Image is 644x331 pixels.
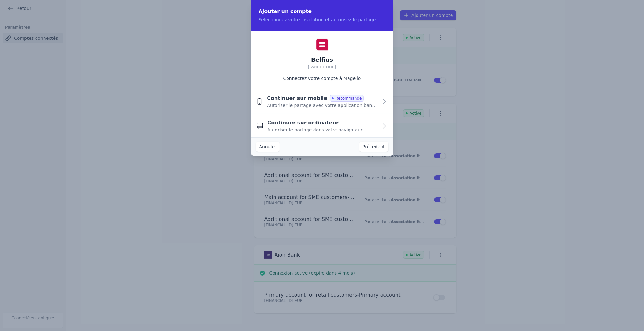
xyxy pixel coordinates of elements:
[283,75,361,81] p: Connectez votre compte à Magello
[256,142,280,152] button: Annuler
[259,8,386,15] h2: Ajouter un compte
[259,17,386,23] p: Sélectionnez votre institution et autorisez le partage
[268,127,363,133] span: Autoriser le partage dans votre navigateur
[316,38,329,51] img: Belfius
[330,95,363,102] span: Recommandé
[359,142,388,152] button: Précedent
[268,119,339,127] span: Continuer sur ordinateur
[267,95,327,102] span: Continuer sur mobile
[251,114,393,138] button: Continuer sur ordinateur Autoriser le partage dans votre navigateur
[267,102,378,109] span: Autoriser le partage avec votre application bancaire
[308,65,336,69] span: [SWIFT_CODE]
[251,89,393,114] button: Continuer sur mobile Recommandé Autoriser le partage avec votre application bancaire
[308,56,336,64] h2: Belfius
